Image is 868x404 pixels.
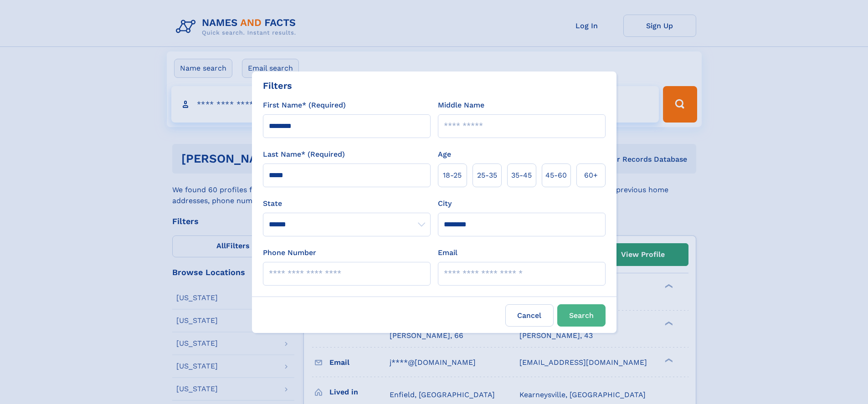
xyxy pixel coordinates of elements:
span: 60+ [584,170,598,181]
label: Age [438,149,451,160]
label: Last Name* (Required) [263,149,345,160]
label: Email [438,247,457,258]
label: Cancel [505,304,554,327]
button: Search [557,304,606,327]
label: First Name* (Required) [263,100,346,111]
label: Phone Number [263,247,316,258]
div: Filters [263,79,292,92]
span: 35‑45 [511,170,532,181]
span: 18‑25 [443,170,462,181]
label: Middle Name [438,100,484,111]
span: 25‑35 [477,170,497,181]
label: City [438,198,452,209]
span: 45‑60 [545,170,567,181]
label: State [263,198,431,209]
